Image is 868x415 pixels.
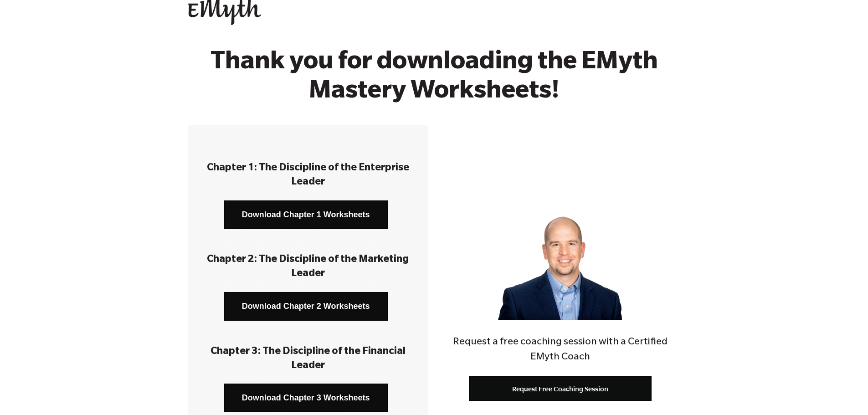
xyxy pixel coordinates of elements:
img: Jon_Slater_web [498,196,622,320]
a: Request Free Coaching Session [469,376,652,401]
h4: Request a free coaching session with a Certified EMyth Coach [440,335,680,366]
span: Request Free Coaching Session [512,385,608,393]
iframe: Chat Widget [665,349,868,415]
a: Download Chapter 3 Worksheets [224,384,388,412]
a: Download Chapter 1 Worksheets [224,200,388,229]
h2: Thank you for downloading the EMyth Mastery Worksheets! [186,50,683,108]
a: Download Chapter 2 Worksheets [224,292,388,321]
h3: Chapter 2: The Discipline of the Marketing Leader [202,253,414,282]
h3: Chapter 3: The Discipline of the Financial Leader [202,345,414,374]
h3: Chapter 1: The Discipline of the Enterprise Leader [202,162,414,190]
